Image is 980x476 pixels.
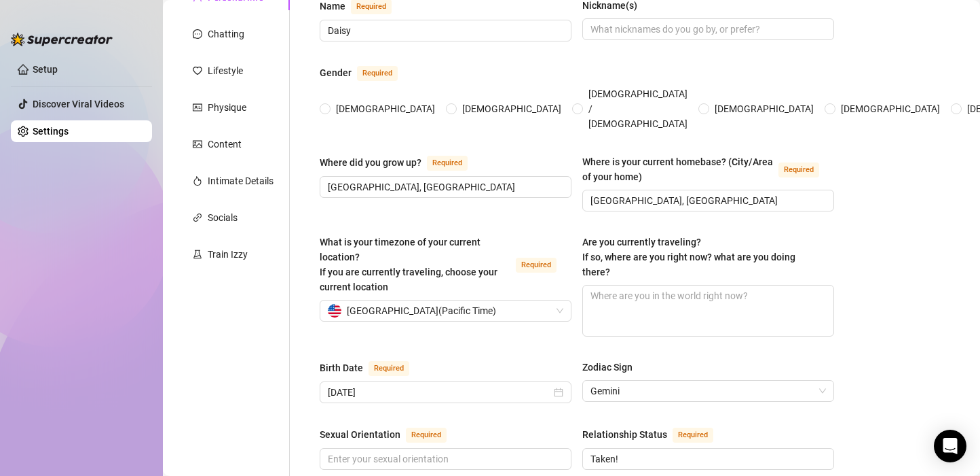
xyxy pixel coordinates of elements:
[208,27,244,41] div: Chatting
[33,126,69,137] a: Settings
[193,176,202,186] span: fire
[328,452,561,466] input: Sexual Orientation
[33,99,124,109] a: Discover Viral Videos
[357,66,398,81] span: Required
[934,430,966,462] div: Open Intercom Messenger
[33,64,58,75] a: Setup
[320,426,461,443] label: Sexual Orientation
[193,213,202,222] span: link
[835,101,945,116] span: [DEMOGRAPHIC_DATA]
[582,237,795,277] span: Are you currently traveling? If so, where are you right now? what are you doing there?
[369,361,409,376] span: Required
[582,154,773,184] div: Where is your current homebase? (City/Area of your home)
[516,258,557,273] span: Required
[590,452,823,466] input: Relationship Status
[11,33,113,46] img: logo-BBDzfeDw.svg
[328,180,561,194] input: Where did you grow up?
[193,139,202,149] span: picture
[347,301,496,321] span: [GEOGRAPHIC_DATA] ( Pacific Time )
[582,426,728,443] label: Relationship Status
[320,360,363,375] div: Birth Date
[208,100,246,115] div: Physique
[320,65,352,80] div: Gender
[328,304,341,318] img: us
[320,155,421,170] div: Where did you grow up?
[320,65,413,81] label: Gender
[193,29,202,39] span: message
[590,193,823,208] input: Where is your current homebase? (City/Area of your home)
[331,101,440,116] span: [DEMOGRAPHIC_DATA]
[208,63,243,78] div: Lifestyle
[193,103,202,112] span: idcard
[320,427,400,442] div: Sexual Orientation
[406,428,447,443] span: Required
[582,360,633,375] div: Zodiac Sign
[590,381,826,401] span: Gemini
[778,163,819,177] span: Required
[328,23,561,38] input: Name
[709,101,819,116] span: [DEMOGRAPHIC_DATA]
[673,428,713,443] span: Required
[582,154,834,184] label: Where is your current homebase? (City/Area of your home)
[427,156,468,171] span: Required
[320,154,483,171] label: Where did you grow up?
[193,250,202,259] span: experiment
[208,173,274,188] div: Intimate Details
[583,86,693,131] span: [DEMOGRAPHIC_DATA] / [DEMOGRAPHIC_DATA]
[208,137,242,152] div: Content
[193,66,202,75] span: heart
[208,210,238,225] div: Socials
[320,360,424,376] label: Birth Date
[457,101,567,116] span: [DEMOGRAPHIC_DATA]
[582,360,642,375] label: Zodiac Sign
[208,247,248,262] div: Train Izzy
[590,22,823,37] input: Nickname(s)
[582,427,667,442] div: Relationship Status
[328,385,551,400] input: Birth Date
[320,237,497,292] span: What is your timezone of your current location? If you are currently traveling, choose your curre...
